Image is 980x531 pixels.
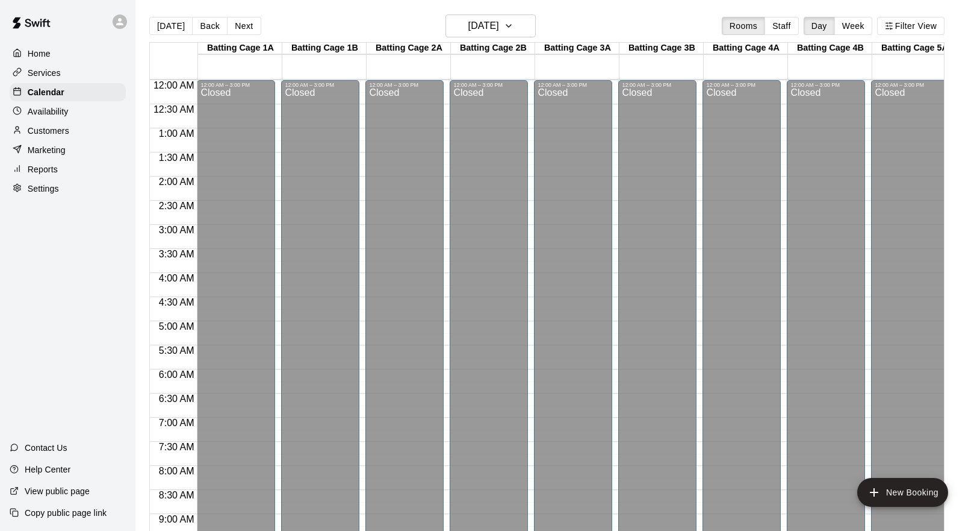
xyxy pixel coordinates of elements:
span: 4:30 AM [156,297,197,307]
p: Calendar [28,86,64,98]
div: Batting Cage 2B [451,43,535,54]
span: 8:00 AM [156,466,197,476]
button: Rooms [722,17,765,35]
p: Services [28,67,61,79]
span: 7:00 AM [156,418,197,428]
a: Calendar [10,83,126,101]
span: 2:00 AM [156,177,197,187]
div: 12:00 AM – 3:00 PM [706,82,777,88]
p: Settings [28,183,59,195]
button: add [857,478,948,507]
div: 12:00 AM – 3:00 PM [538,82,609,88]
button: [DATE] [445,14,536,37]
div: 12:00 AM – 3:00 PM [369,82,440,88]
a: Availability [10,102,126,121]
button: Week [834,17,872,35]
div: 12:00 AM – 3:00 PM [622,82,693,88]
p: Reports [28,163,58,175]
div: 12:00 AM – 3:00 PM [453,82,524,88]
span: 12:00 AM [150,80,197,90]
div: 12:00 AM – 3:00 PM [790,82,861,88]
div: 12:00 AM – 3:00 PM [875,82,946,88]
button: Day [804,17,835,35]
a: Services [10,64,126,82]
div: Batting Cage 1A [198,43,282,54]
a: Reports [10,160,126,178]
span: 5:30 AM [156,345,197,356]
div: 12:00 AM – 3:00 PM [285,82,356,88]
span: 2:30 AM [156,201,197,211]
button: Staff [764,17,799,35]
p: View public page [25,485,90,497]
span: 7:30 AM [156,442,197,452]
p: Copy public page link [25,507,107,519]
p: Home [28,48,51,60]
span: 9:00 AM [156,514,197,524]
span: 6:30 AM [156,394,197,404]
div: Batting Cage 1B [282,43,367,54]
p: Availability [28,105,69,118]
div: Batting Cage 5A [872,43,957,54]
div: Batting Cage 4A [704,43,788,54]
a: Customers [10,122,126,140]
div: 12:00 AM – 3:00 PM [200,82,271,88]
span: 12:30 AM [150,104,197,115]
p: Customers [28,125,69,137]
span: 1:00 AM [156,128,197,139]
h6: [DATE] [468,17,499,34]
p: Help Center [25,463,70,476]
a: Home [10,45,126,63]
button: Back [192,17,228,35]
a: Marketing [10,141,126,159]
button: Next [227,17,261,35]
span: 3:30 AM [156,249,197,259]
p: Marketing [28,144,66,156]
a: Settings [10,180,126,198]
button: Filter View [877,17,944,35]
span: 6:00 AM [156,369,197,380]
span: 1:30 AM [156,152,197,163]
span: 5:00 AM [156,321,197,331]
span: 4:00 AM [156,273,197,283]
div: Batting Cage 3A [535,43,619,54]
button: [DATE] [149,17,193,35]
span: 8:30 AM [156,490,197,500]
div: Batting Cage 4B [788,43,872,54]
div: Batting Cage 2A [367,43,451,54]
p: Contact Us [25,442,67,454]
span: 3:00 AM [156,225,197,235]
div: Batting Cage 3B [619,43,704,54]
